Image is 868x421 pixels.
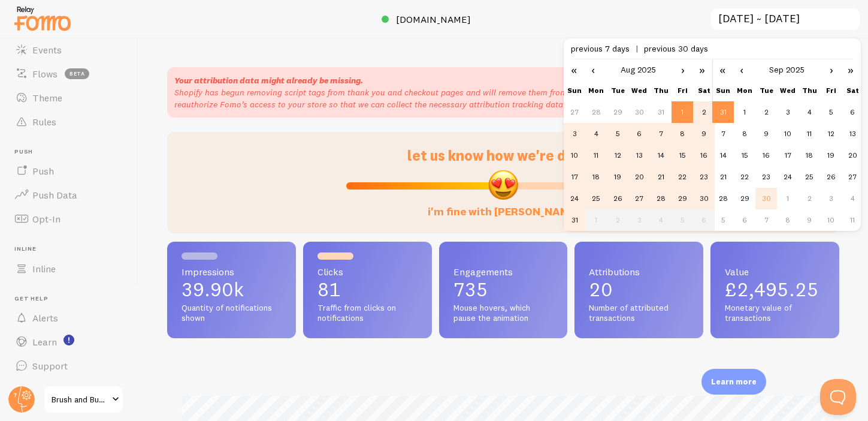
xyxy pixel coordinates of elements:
span: Brush and Bubbles [52,392,108,407]
span: let us know how we're doing! [407,146,600,164]
td: 02/10/2025 [799,188,820,209]
p: 20 [589,280,689,299]
th: Wed [777,80,799,101]
span: Flows [32,68,58,80]
td: 21/08/2025 [650,166,672,188]
td: 12/09/2025 [820,123,842,145]
a: « [712,59,733,80]
span: Number of attributed transactions [589,303,689,324]
span: Traffic from clicks on notifications [317,303,418,324]
a: » [840,59,861,80]
th: Sun [564,80,585,101]
td: 05/09/2025 [820,101,842,123]
td: 13/09/2025 [842,123,863,145]
td: 04/08/2025 [585,123,607,145]
span: Monetary value of transactions [725,303,825,324]
td: 06/08/2025 [628,123,650,145]
td: 05/09/2025 [672,209,693,231]
td: 04/10/2025 [842,188,863,209]
th: Fri [820,80,842,101]
img: emoji.png [487,169,519,201]
span: Alerts [32,312,58,324]
iframe: Help Scout Beacon - Open [820,379,856,415]
th: Mon [734,80,755,101]
td: 02/09/2025 [607,209,628,231]
td: 01/10/2025 [777,188,799,209]
td: 25/09/2025 [799,166,820,188]
td: 27/09/2025 [842,166,863,188]
span: Learn [32,336,57,348]
span: beta [65,68,89,79]
td: 28/08/2025 [650,188,672,209]
th: Sat [693,80,715,101]
td: 03/10/2025 [820,188,842,209]
td: 01/09/2025 [734,101,755,123]
td: 22/09/2025 [734,166,755,188]
a: 2025 [786,64,805,75]
td: 28/09/2025 [712,188,734,209]
td: 20/08/2025 [628,166,650,188]
th: Wed [628,80,650,101]
a: Aug [621,64,635,75]
td: 15/08/2025 [672,145,693,166]
td: 10/10/2025 [820,209,842,231]
span: Rules [32,116,56,128]
a: Push [7,159,131,183]
td: 11/08/2025 [585,145,607,166]
a: Alerts [7,306,131,330]
p: Shopify has begun removing script tags from thank you and checkout pages and will remove them fro... [174,86,743,110]
label: i'm fine with [PERSON_NAME] [428,193,579,219]
a: Events [7,38,131,62]
td: 07/09/2025 [712,123,734,145]
a: Support [7,354,131,378]
span: Push [14,148,131,156]
td: 26/08/2025 [607,188,628,209]
th: Sun [712,80,734,101]
td: 28/07/2025 [585,101,607,123]
td: 18/09/2025 [799,145,820,166]
div: Learn more [701,369,766,395]
td: 09/08/2025 [693,123,715,145]
td: 14/08/2025 [650,145,672,166]
a: Push Data [7,183,131,207]
td: 02/08/2025 [693,101,715,123]
svg: <p>Watch New Feature Tutorials!</p> [63,335,74,345]
td: 24/08/2025 [564,188,585,209]
strong: Your attribution data might already be missing. [174,75,363,86]
td: 19/08/2025 [607,166,628,188]
a: Inline [7,257,131,281]
td: 02/09/2025 [755,101,777,123]
a: Theme [7,86,131,110]
td: 31/08/2025 [564,209,585,231]
a: » [692,59,712,80]
span: previous 30 days [644,43,708,54]
p: 39.90k [182,280,282,299]
td: 17/08/2025 [564,166,585,188]
span: Value [725,267,825,276]
td: 27/08/2025 [628,188,650,209]
p: Learn more [711,376,757,387]
span: Engagements [453,267,554,276]
td: 05/10/2025 [712,209,734,231]
td: 26/09/2025 [820,166,842,188]
td: 07/08/2025 [650,123,672,145]
td: 13/08/2025 [628,145,650,166]
td: 15/09/2025 [734,145,755,166]
span: Quantity of notifications shown [182,303,282,324]
span: Impressions [182,267,282,276]
td: 09/10/2025 [799,209,820,231]
span: Support [32,360,68,372]
td: 23/09/2025 [755,166,777,188]
td: 27/07/2025 [564,101,585,123]
a: Rules [7,110,131,134]
span: Get Help [14,295,131,303]
span: Push Data [32,189,77,201]
a: 2025 [637,64,656,75]
th: Mon [585,80,607,101]
td: 31/07/2025 [650,101,672,123]
span: Clicks [317,267,418,276]
td: 04/09/2025 [799,101,820,123]
td: 31/08/2025 [712,101,734,123]
p: 735 [453,280,554,299]
td: 11/10/2025 [842,209,863,231]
